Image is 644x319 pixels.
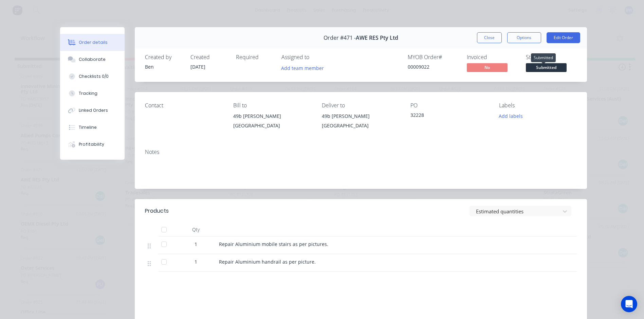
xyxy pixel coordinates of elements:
[233,111,311,133] div: 49b [PERSON_NAME][GEOGRAPHIC_DATA]
[526,63,567,72] span: Submitted
[356,35,398,41] span: AWE RES Pty Ltd
[277,63,327,72] button: Add team member
[410,111,488,121] div: 32228
[408,63,459,70] div: 00009022
[145,102,223,109] div: Contact
[233,102,311,109] div: Bill to
[324,35,356,41] span: Order #471 -
[60,51,125,68] button: Collaborate
[621,296,637,312] div: Open Intercom Messenger
[60,119,125,136] button: Timeline
[322,102,400,109] div: Deliver to
[219,241,328,247] span: Repair Aluminium mobile stairs as per pictures.
[60,136,125,153] button: Profitability
[79,56,106,63] div: Collaborate
[145,54,182,60] div: Created by
[233,111,311,121] div: 49b [PERSON_NAME]
[281,63,328,72] button: Add team member
[410,102,488,109] div: PO
[507,32,541,43] button: Options
[60,34,125,51] button: Order details
[195,241,197,248] span: 1
[233,121,311,130] div: [GEOGRAPHIC_DATA]
[526,54,577,60] div: Status
[190,54,228,60] div: Created
[79,107,108,113] div: Linked Orders
[79,90,97,96] div: Tracking
[547,32,580,43] button: Edit Order
[281,54,349,60] div: Assigned to
[236,54,273,60] div: Required
[322,111,400,133] div: 49b [PERSON_NAME][GEOGRAPHIC_DATA]
[195,258,197,265] span: 1
[176,223,216,236] div: Qty
[60,68,125,85] button: Checklists 0/0
[145,63,182,70] div: Ben
[145,207,169,215] div: Products
[467,54,518,60] div: Invoiced
[467,63,508,72] span: No
[145,149,577,155] div: Notes
[531,53,556,62] div: Submitted
[60,102,125,119] button: Linked Orders
[495,111,527,121] button: Add labels
[526,63,567,73] button: Submitted
[322,111,400,121] div: 49b [PERSON_NAME]
[477,32,502,43] button: Close
[60,85,125,102] button: Tracking
[79,124,97,130] div: Timeline
[499,102,577,109] div: Labels
[79,39,108,46] div: Order details
[79,73,109,79] div: Checklists 0/0
[190,64,205,70] span: [DATE]
[219,259,316,265] span: Repair Aluminium handrail as per picture.
[408,54,459,60] div: MYOB Order #
[79,141,104,147] div: Profitability
[322,121,400,130] div: [GEOGRAPHIC_DATA]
